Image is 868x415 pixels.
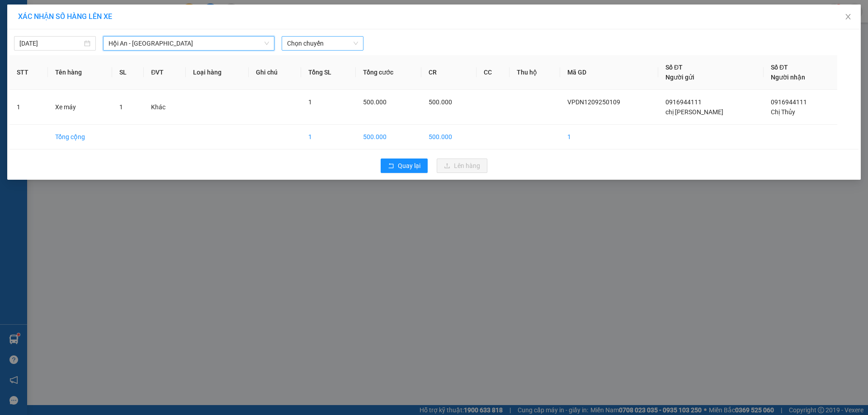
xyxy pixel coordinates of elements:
span: Số ĐT [665,64,683,71]
td: Tổng cộng [48,125,113,149]
th: Thu hộ [509,55,560,90]
button: uploadLên hàng [437,159,487,173]
span: Quay lại [398,161,420,171]
th: STT [9,55,48,90]
span: Người gửi [665,74,694,81]
th: SL [112,55,144,90]
th: Mã GD [560,55,658,90]
th: CR [421,55,476,90]
span: XÁC NHẬN SỐ HÀNG LÊN XE [18,12,112,21]
span: 500.000 [429,98,452,106]
span: 1 [119,103,123,111]
span: Số ĐT [771,64,788,71]
th: Ghi chú [249,55,302,90]
span: VPDN1209250109 [567,98,620,106]
th: Loại hàng [186,55,248,90]
span: close [844,13,852,20]
td: 1 [560,125,658,149]
th: Tổng cước [356,55,421,90]
span: rollback [388,163,394,170]
span: Người nhận [771,74,805,81]
td: 1 [301,125,356,149]
td: Xe máy [48,90,113,125]
span: Chị Thủy [771,108,795,116]
td: 1 [9,90,48,125]
span: 0916944111 [665,98,702,106]
span: 0916944111 [771,98,807,106]
span: Chọn chuyến [287,37,358,50]
th: CC [476,55,509,90]
th: Tên hàng [48,55,113,90]
span: down [264,41,269,46]
button: Close [835,5,861,30]
th: Tổng SL [301,55,356,90]
span: 500.000 [363,98,387,106]
th: ĐVT [144,55,186,90]
span: 1 [308,98,312,106]
button: rollbackQuay lại [381,159,428,173]
span: Hội An - Hà Nội [108,37,269,50]
input: 12/09/2025 [19,38,82,48]
td: 500.000 [356,125,421,149]
td: 500.000 [421,125,476,149]
span: chị [PERSON_NAME] [665,108,723,116]
td: Khác [144,90,186,125]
